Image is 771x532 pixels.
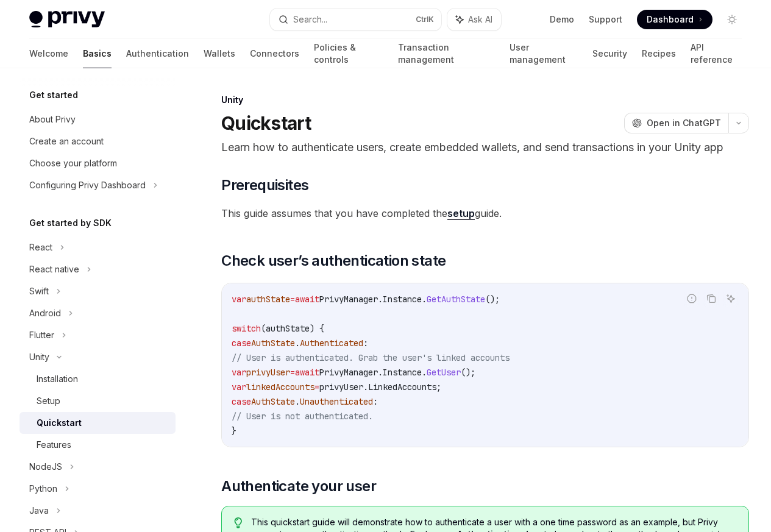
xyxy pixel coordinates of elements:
[290,294,295,305] span: =
[624,113,728,133] button: Open in ChatGPT
[266,323,310,334] span: authState
[647,117,721,129] span: Open in ChatGPT
[246,381,314,392] span: linkedAccounts
[29,503,49,518] div: Java
[295,338,300,349] span: .
[383,294,422,305] span: Instance
[300,338,363,349] span: Authenticated
[232,396,251,407] span: case
[29,178,146,193] div: Configuring Privy Dashboard
[314,39,383,68] a: Policies & controls
[221,112,311,134] h1: Quickstart
[314,381,319,392] span: =
[221,251,446,271] span: Check user’s authentication state
[363,338,368,349] span: :
[589,13,622,26] a: Support
[416,15,434,24] span: Ctrl K
[232,381,246,392] span: var
[29,11,105,28] img: light logo
[234,517,243,528] svg: Tip
[221,477,376,496] span: Authenticate your user
[20,390,176,412] a: Setup
[37,416,82,430] div: Quickstart
[20,130,176,152] a: Create an account
[221,139,749,156] p: Learn how to authenticate users, create embedded wallets, and send transactions in your Unity app
[427,294,485,305] span: GetAuthState
[647,13,694,26] span: Dashboard
[295,367,319,378] span: await
[37,394,60,408] div: Setup
[703,291,719,307] button: Copy the contents from the code block
[550,13,574,26] a: Demo
[723,291,739,307] button: Ask AI
[270,9,441,30] button: Search...CtrlK
[290,367,295,378] span: =
[221,205,749,222] span: This guide assumes that you have completed the guide.
[642,39,676,68] a: Recipes
[250,39,299,68] a: Connectors
[383,367,422,378] span: Instance
[20,152,176,174] a: Choose your platform
[378,294,383,305] span: .
[29,284,49,299] div: Swift
[126,39,189,68] a: Authentication
[246,367,290,378] span: privyUser
[436,381,441,392] span: ;
[295,294,319,305] span: await
[684,291,700,307] button: Report incorrect code
[29,481,57,496] div: Python
[319,367,378,378] span: PrivyManager
[295,396,300,407] span: .
[29,88,78,102] h5: Get started
[29,350,49,364] div: Unity
[722,10,742,29] button: Toggle dark mode
[293,12,327,27] div: Search...
[29,216,112,230] h5: Get started by SDK
[592,39,627,68] a: Security
[29,112,76,127] div: About Privy
[427,367,461,378] span: GetUser
[221,176,308,195] span: Prerequisites
[373,396,378,407] span: :
[363,381,368,392] span: .
[29,306,61,321] div: Android
[29,262,79,277] div: React native
[637,10,712,29] a: Dashboard
[447,9,501,30] button: Ask AI
[246,294,290,305] span: authState
[510,39,578,68] a: User management
[251,338,295,349] span: AuthState
[37,372,78,386] div: Installation
[398,39,494,68] a: Transaction management
[29,134,104,149] div: Create an account
[300,396,373,407] span: Unauthenticated
[29,39,68,68] a: Welcome
[251,396,295,407] span: AuthState
[232,323,261,334] span: switch
[83,39,112,68] a: Basics
[29,459,62,474] div: NodeJS
[232,338,251,349] span: case
[319,381,363,392] span: privyUser
[20,412,176,434] a: Quickstart
[232,367,246,378] span: var
[221,94,749,106] div: Unity
[20,434,176,456] a: Features
[232,425,236,436] span: }
[29,240,52,255] div: React
[232,294,246,305] span: var
[232,411,373,422] span: // User is not authenticated.
[310,323,324,334] span: ) {
[232,352,510,363] span: // User is authenticated. Grab the user's linked accounts
[378,367,383,378] span: .
[261,323,266,334] span: (
[691,39,742,68] a: API reference
[20,108,176,130] a: About Privy
[422,294,427,305] span: .
[368,381,436,392] span: LinkedAccounts
[20,368,176,390] a: Installation
[485,294,500,305] span: ();
[461,367,475,378] span: ();
[37,438,71,452] div: Features
[319,294,378,305] span: PrivyManager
